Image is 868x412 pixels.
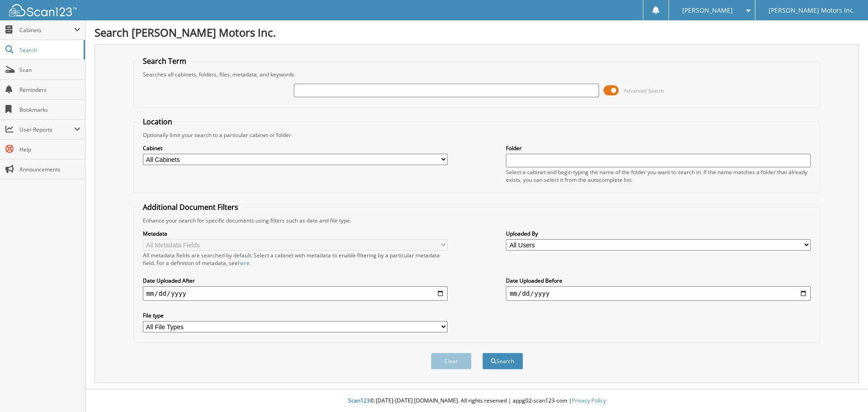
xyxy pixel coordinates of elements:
label: Date Uploaded After [143,277,448,284]
span: [PERSON_NAME] Motors Inc. [769,8,855,13]
div: Enhance your search for specific documents using filters such as date and file type. [138,217,816,224]
span: Scan [19,66,80,74]
span: Scan123 [348,397,370,404]
img: scan123-logo-white.svg [9,4,77,16]
a: Privacy Policy [572,397,606,404]
div: © [DATE]-[DATE] [DOMAIN_NAME]. All rights reserved | appg02-scan123-com | [85,390,868,412]
span: [PERSON_NAME] [682,8,733,13]
div: All metadata fields are searched by default. Select a cabinet with metadata to enable filtering b... [143,251,448,267]
span: Cabinets [19,26,74,34]
input: end [506,286,811,301]
span: Bookmarks [19,106,80,114]
button: Search [482,353,523,369]
legend: Location [138,117,177,127]
label: File type [143,312,448,319]
a: here [238,259,250,267]
label: Folder [506,144,811,152]
span: Advanced Search [624,87,664,94]
span: Announcements [19,166,80,173]
legend: Search Term [138,56,191,66]
label: Date Uploaded Before [506,277,811,284]
div: Select a cabinet and begin typing the name of the folder you want to search in. If the name match... [506,168,811,184]
div: Optionally limit your search to a particular cabinet or folder [138,131,816,139]
span: Reminders [19,86,80,94]
legend: Additional Document Filters [138,202,243,212]
span: Help [19,146,80,153]
span: Search [19,46,79,54]
label: Uploaded By [506,230,811,237]
div: Searches all cabinets, folders, files, metadata, and keywords [138,71,816,78]
label: Cabinet [143,144,448,152]
span: User Reports [19,126,74,133]
h1: Search [PERSON_NAME] Motors Inc. [94,25,859,40]
label: Metadata [143,230,448,237]
input: start [143,286,448,301]
button: Clear [431,353,472,369]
